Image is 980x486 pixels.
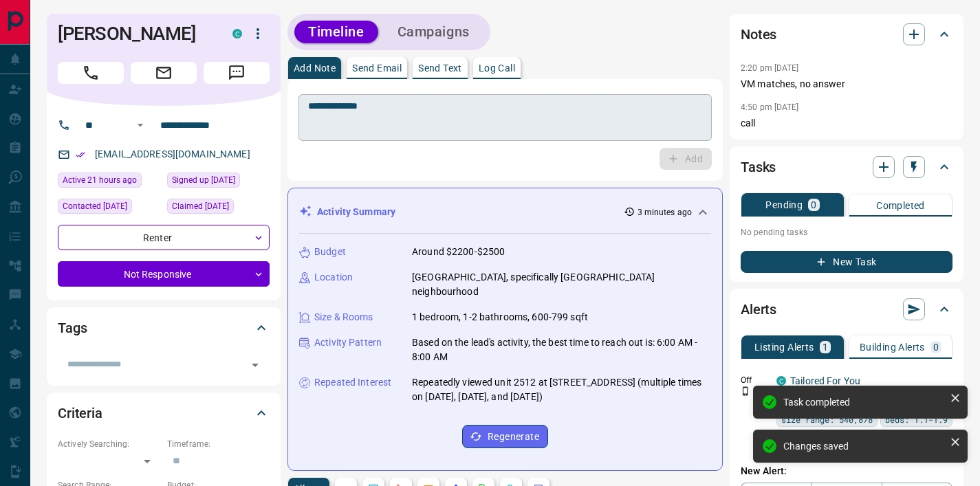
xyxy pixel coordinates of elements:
h2: Alerts [741,298,776,320]
p: 2:20 pm [DATE] [741,63,799,73]
p: call [741,116,952,131]
p: Actively Searching: [58,438,160,450]
p: 4:50 pm [DATE] [741,102,799,112]
p: Location [314,270,353,285]
p: Based on the lead's activity, the best time to reach out is: 6:00 AM - 8:00 AM [412,335,711,364]
p: Activity Pattern [314,335,382,350]
button: New Task [741,251,952,273]
p: Pending [765,200,803,210]
p: VM matches, no answer [741,77,952,91]
span: Call [58,62,124,84]
p: Budget [314,245,346,259]
div: Activity Summary3 minutes ago [299,199,711,225]
a: [EMAIL_ADDRESS][DOMAIN_NAME] [95,148,250,159]
div: Mon Oct 06 2025 [167,199,270,218]
span: Contacted [DATE] [63,199,127,213]
div: Task completed [783,397,944,408]
p: 0 [933,342,939,352]
p: Repeatedly viewed unit 2512 at [STREET_ADDRESS] (multiple times on [DATE], [DATE], and [DATE]) [412,375,711,404]
button: Open [132,117,149,133]
div: Criteria [58,397,270,430]
div: Renter [58,225,270,250]
h2: Criteria [58,402,102,424]
div: Mon Oct 06 2025 [58,199,160,218]
span: Active 21 hours ago [63,173,137,187]
p: Around $2200-$2500 [412,245,505,259]
p: 3 minutes ago [638,206,692,219]
div: Notes [741,18,952,51]
button: Campaigns [384,21,483,43]
p: Activity Summary [317,205,395,219]
svg: Email Verified [76,150,85,159]
p: Repeated Interest [314,375,391,390]
span: Email [131,62,197,84]
div: Tags [58,311,270,344]
p: Log Call [479,63,515,73]
h2: Notes [741,23,776,45]
p: Size & Rooms [314,310,373,324]
p: Add Note [294,63,336,73]
p: New Alert: [741,464,952,478]
p: Completed [876,201,925,210]
p: 0 [811,200,816,210]
button: Regenerate [462,425,548,448]
p: No pending tasks [741,222,952,243]
div: Changes saved [783,441,944,452]
span: Claimed [DATE] [172,199,229,213]
button: Timeline [294,21,378,43]
p: 1 bedroom, 1-2 bathrooms, 600-799 sqft [412,310,588,324]
h1: [PERSON_NAME] [58,23,212,45]
svg: Push Notification Only [741,386,750,396]
h2: Tags [58,317,87,339]
div: condos.ca [776,376,786,386]
div: Tasks [741,151,952,184]
div: Alerts [741,293,952,326]
div: Mon Oct 06 2025 [167,173,270,192]
p: Send Email [352,63,402,73]
p: Listing Alerts [754,342,814,352]
p: Timeframe: [167,438,270,450]
p: Send Text [418,63,462,73]
p: Building Alerts [860,342,925,352]
p: [GEOGRAPHIC_DATA], specifically [GEOGRAPHIC_DATA] neighbourhood [412,270,711,299]
p: 1 [823,342,828,352]
div: condos.ca [232,29,242,38]
div: Tue Oct 14 2025 [58,173,160,192]
span: Message [204,62,270,84]
a: Tailored For You [790,375,860,386]
div: Not Responsive [58,261,270,287]
button: Open [246,355,265,375]
span: Signed up [DATE] [172,173,235,187]
p: Off [741,374,768,386]
h2: Tasks [741,156,776,178]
